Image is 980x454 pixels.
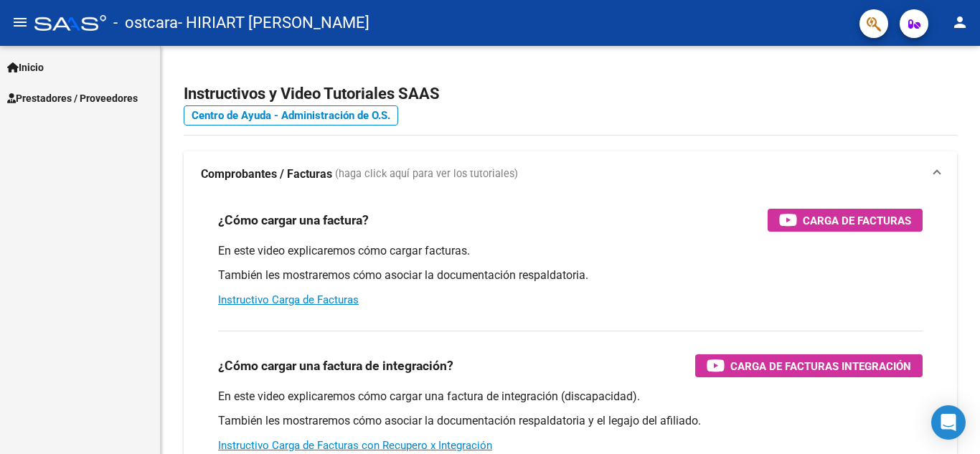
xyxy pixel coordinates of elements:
button: Carga de Facturas [768,209,923,232]
mat-expansion-panel-header: Comprobantes / Facturas (haga click aquí para ver los tutoriales) [184,151,957,197]
mat-icon: menu [11,14,29,31]
span: - HIRIART [PERSON_NAME] [178,7,369,39]
strong: Comprobantes / Facturas [201,166,332,182]
span: - ostcara [113,7,178,39]
a: Instructivo Carga de Facturas con Recupero x Integración [218,439,492,452]
h3: ¿Cómo cargar una factura? [218,210,369,230]
h3: ¿Cómo cargar una factura de integración? [218,356,453,376]
span: Inicio [7,60,44,75]
span: Carga de Facturas Integración [730,357,911,375]
button: Carga de Facturas Integración [695,354,923,377]
div: Open Intercom Messenger [931,405,966,440]
mat-icon: person [951,14,969,31]
span: (haga click aquí para ver los tutoriales) [335,166,518,182]
a: Instructivo Carga de Facturas [218,293,359,306]
p: También les mostraremos cómo asociar la documentación respaldatoria y el legajo del afiliado. [218,413,923,429]
h2: Instructivos y Video Tutoriales SAAS [184,80,957,108]
span: Prestadores / Proveedores [7,90,138,106]
span: Carga de Facturas [803,212,911,230]
p: En este video explicaremos cómo cargar una factura de integración (discapacidad). [218,389,923,405]
a: Centro de Ayuda - Administración de O.S. [184,105,398,126]
p: También les mostraremos cómo asociar la documentación respaldatoria. [218,268,923,283]
p: En este video explicaremos cómo cargar facturas. [218,243,923,259]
